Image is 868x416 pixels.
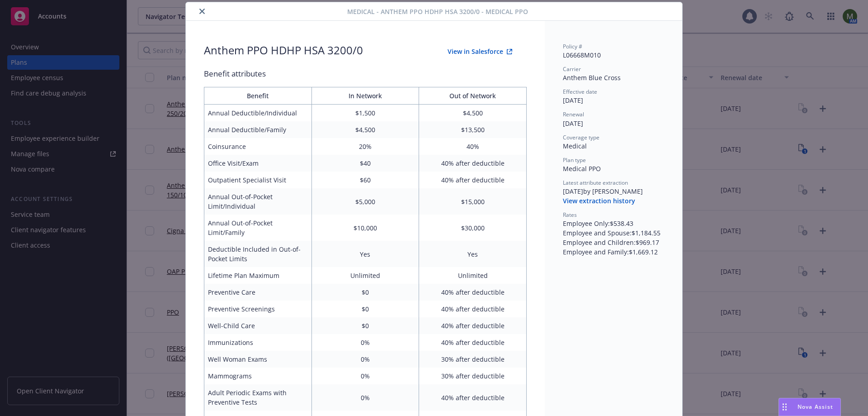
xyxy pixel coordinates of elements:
[204,68,527,80] div: Benefit attributes
[311,105,419,122] td: $1,500
[563,134,599,141] span: Coverage type
[311,121,419,138] td: $4,500
[563,73,664,82] div: Anthem Blue Cross
[563,141,664,151] div: Medical
[563,196,635,206] button: View extraction history
[311,317,419,334] td: $0
[204,301,312,317] td: Preventive Screenings
[419,301,527,317] td: 40% after deductible
[563,228,664,238] div: Employee and Spouse : $1,184.55
[204,188,312,215] td: Annual Out-of-Pocket Limit/Individual
[311,284,419,301] td: $0
[419,172,527,188] td: 40% after deductible
[778,398,841,416] button: Nova Assist
[563,156,586,164] span: Plan type
[311,155,419,172] td: $40
[311,215,419,241] td: $10,000
[419,384,527,411] td: 40% after deductible
[433,43,527,61] button: View in Salesforce
[204,172,312,188] td: Outpatient Specialist Visit
[204,317,312,334] td: Well-Child Care
[311,368,419,384] td: 0%
[204,155,312,172] td: Office Visit/Exam
[311,87,419,105] th: In Network
[563,88,597,96] span: Effective date
[563,238,664,247] div: Employee and Children : $969.17
[419,368,527,384] td: 30% after deductible
[419,105,527,122] td: $4,500
[563,65,581,73] span: Carrier
[563,43,582,50] span: Policy #
[419,121,527,138] td: $13,500
[419,267,527,284] td: Unlimited
[204,267,312,284] td: Lifetime Plan Maximum
[563,50,664,60] div: L06668M010
[311,138,419,155] td: 20%
[563,96,664,105] div: [DATE]
[311,267,419,284] td: Unlimited
[204,241,312,267] td: Deductible Included in Out-of-Pocket Limits
[419,351,527,368] td: 30% after deductible
[197,6,208,17] button: close
[311,241,419,267] td: Yes
[563,179,628,186] span: Latest attribute extraction
[563,119,664,128] div: [DATE]
[563,186,664,196] div: [DATE] by [PERSON_NAME]
[204,121,312,138] td: Annual Deductible/Family
[204,43,363,61] div: Anthem PPO HDHP HSA 3200/0
[204,368,312,384] td: Mammograms
[563,110,584,118] span: Renewal
[204,284,312,301] td: Preventive Care
[419,284,527,301] td: 40% after deductible
[311,301,419,317] td: $0
[419,87,527,105] th: Out of Network
[419,317,527,334] td: 40% after deductible
[204,105,312,122] td: Annual Deductible/Individual
[311,334,419,351] td: 0%
[563,211,577,219] span: Rates
[204,215,312,241] td: Annual Out-of-Pocket Limit/Family
[204,384,312,411] td: Adult Periodic Exams with Preventive Tests
[563,164,664,173] div: Medical PPO
[311,351,419,368] td: 0%
[204,351,312,368] td: Well Woman Exams
[419,155,527,172] td: 40% after deductible
[204,138,312,155] td: Coinsurance
[204,87,312,105] th: Benefit
[797,403,833,411] span: Nova Assist
[311,172,419,188] td: $60
[419,241,527,267] td: Yes
[419,215,527,241] td: $30,000
[419,138,527,155] td: 40%
[419,188,527,215] td: $15,000
[311,384,419,411] td: 0%
[311,188,419,215] td: $5,000
[779,398,790,416] div: Drag to move
[563,219,664,228] div: Employee Only : $538.43
[419,334,527,351] td: 40% after deductible
[347,7,528,16] span: Medical - Anthem PPO HDHP HSA 3200/0 - Medical PPO
[563,247,664,257] div: Employee and Family : $1,669.12
[204,334,312,351] td: Immunizations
